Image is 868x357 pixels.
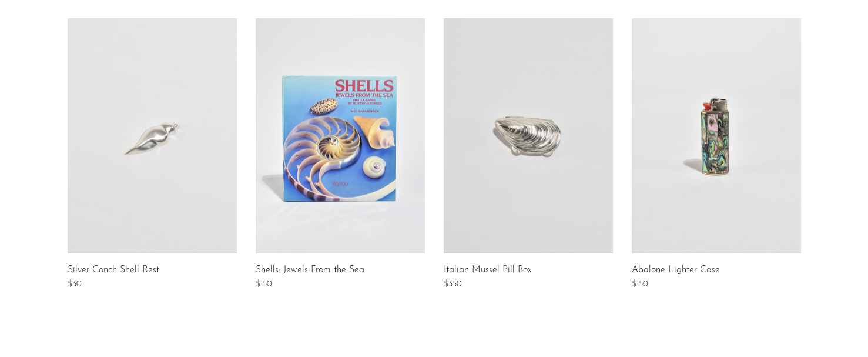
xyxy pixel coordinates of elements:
[444,280,462,289] span: $350
[68,280,82,289] span: $30
[632,265,720,276] a: Abalone Lighter Case
[256,265,364,276] a: Shells: Jewels From the Sea
[444,265,531,276] a: Italian Mussel Pill Box
[68,265,159,276] a: Silver Conch Shell Rest
[632,280,648,289] span: $150
[256,280,272,289] span: $150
